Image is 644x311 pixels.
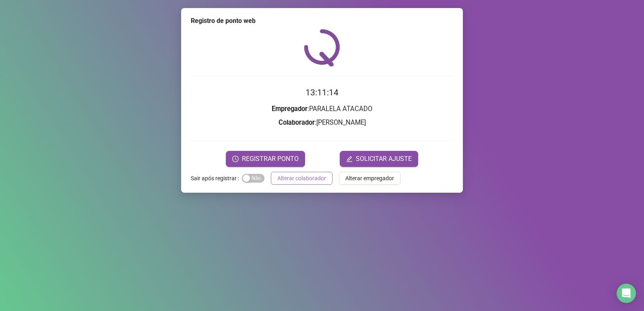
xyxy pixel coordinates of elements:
[277,174,326,183] span: Alterar colaborador
[345,174,394,183] span: Alterar empregador
[617,284,636,303] div: Open Intercom Messenger
[304,29,340,66] img: QRPoint
[191,117,453,128] h3: : [PERSON_NAME]
[340,151,418,167] button: editSOLICITAR AJUSTE
[272,105,308,113] strong: Empregador
[191,172,242,185] label: Sair após registrar
[346,156,353,162] span: edit
[191,104,453,114] h3: : PARALELA ATACADO
[242,154,299,164] span: REGISTRAR PONTO
[191,16,453,26] div: Registro de ponto web
[232,156,239,162] span: clock-circle
[279,119,315,126] strong: Colaborador
[226,151,305,167] button: REGISTRAR PONTO
[271,172,332,185] button: Alterar colaborador
[339,172,400,185] button: Alterar empregador
[356,154,412,164] span: SOLICITAR AJUSTE
[305,88,339,97] time: 13:11:14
